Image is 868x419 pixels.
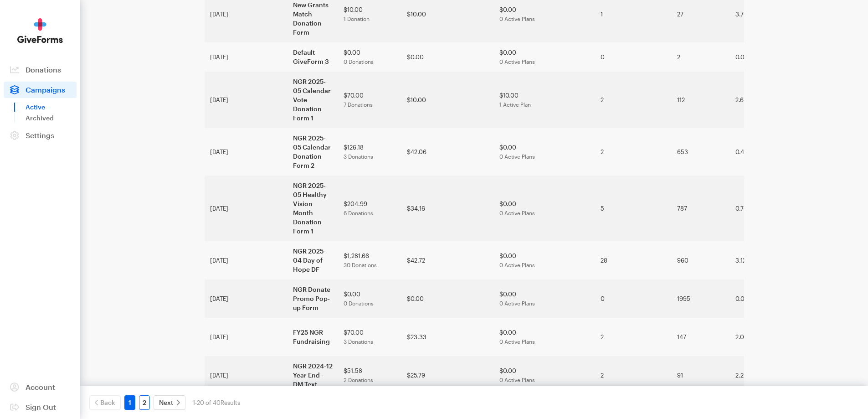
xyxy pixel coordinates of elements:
[344,101,373,108] span: 7 Donations
[288,318,338,356] td: FY25 NGR Fundraising
[26,113,77,124] a: Archived
[288,42,338,72] td: Default GiveForm 3
[595,279,672,318] td: 0
[205,318,288,356] td: [DATE]
[344,338,373,345] span: 3 Donations
[205,241,288,279] td: [DATE]
[499,210,535,216] span: 0 Active Plans
[344,262,377,268] span: 30 Donations
[595,42,672,72] td: 0
[499,338,535,345] span: 0 Active Plans
[139,395,150,410] a: 2
[26,131,54,140] span: Settings
[401,42,494,72] td: $0.00
[499,377,535,383] span: 0 Active Plans
[595,356,672,394] td: 2
[193,395,240,410] div: 1-20 of 40
[499,262,535,268] span: 0 Active Plans
[494,356,595,394] td: $0.00
[672,72,730,128] td: 112
[154,395,185,410] a: Next
[344,16,370,22] span: 1 Donation
[205,42,288,72] td: [DATE]
[26,102,77,113] a: Active
[730,42,789,72] td: 0.00%
[288,356,338,394] td: NGR 2024-12 Year End - DM Text
[205,356,288,394] td: [DATE]
[730,72,789,128] td: 2.68%
[499,153,535,160] span: 0 Active Plans
[338,128,401,176] td: $126.18
[205,279,288,318] td: [DATE]
[344,58,374,65] span: 0 Donations
[205,72,288,128] td: [DATE]
[672,241,730,279] td: 960
[595,318,672,356] td: 2
[4,379,77,395] a: Account
[494,318,595,356] td: $0.00
[494,241,595,279] td: $0.00
[344,377,373,383] span: 2 Donations
[288,279,338,318] td: NGR Donate Promo Pop-up Form
[595,176,672,241] td: 5
[672,128,730,176] td: 653
[338,241,401,279] td: $1,281.66
[26,65,61,74] span: Donations
[338,356,401,394] td: $51.58
[595,72,672,128] td: 2
[26,383,55,391] span: Account
[672,176,730,241] td: 787
[401,279,494,318] td: $0.00
[401,72,494,128] td: $10.00
[4,62,77,78] a: Donations
[17,18,63,43] img: GiveForms
[401,356,494,394] td: $25.79
[499,300,535,306] span: 0 Active Plans
[4,82,77,98] a: Campaigns
[288,241,338,279] td: NGR 2025-04 Day of Hope DF
[344,210,373,216] span: 6 Donations
[595,128,672,176] td: 2
[494,72,595,128] td: $10.00
[672,279,730,318] td: 1995
[730,356,789,394] td: 2.20%
[730,318,789,356] td: 2.04%
[730,128,789,176] td: 0.46%
[344,153,373,160] span: 3 Donations
[338,42,401,72] td: $0.00
[494,176,595,241] td: $0.00
[338,318,401,356] td: $70.00
[288,176,338,241] td: NGR 2025-05 Healthy Vision Month Donation Form 1
[595,241,672,279] td: 28
[205,128,288,176] td: [DATE]
[499,101,531,108] span: 1 Active Plan
[288,72,338,128] td: NGR 2025-05 Calendar Vote Donation Form 1
[401,128,494,176] td: $42.06
[401,318,494,356] td: $23.33
[221,399,240,406] span: Results
[288,128,338,176] td: NGR 2025-05 Calendar Donation Form 2
[730,176,789,241] td: 0.76%
[730,241,789,279] td: 3.12%
[338,279,401,318] td: $0.00
[730,279,789,318] td: 0.00%
[672,318,730,356] td: 147
[672,356,730,394] td: 91
[26,85,65,94] span: Campaigns
[499,16,535,22] span: 0 Active Plans
[4,399,77,415] a: Sign Out
[494,42,595,72] td: $0.00
[338,72,401,128] td: $70.00
[344,300,374,306] span: 0 Donations
[159,397,173,408] span: Next
[494,279,595,318] td: $0.00
[494,128,595,176] td: $0.00
[338,176,401,241] td: $204.99
[4,127,77,144] a: Settings
[499,58,535,65] span: 0 Active Plans
[672,42,730,72] td: 2
[401,241,494,279] td: $42.72
[26,403,56,411] span: Sign Out
[401,176,494,241] td: $34.16
[205,176,288,241] td: [DATE]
